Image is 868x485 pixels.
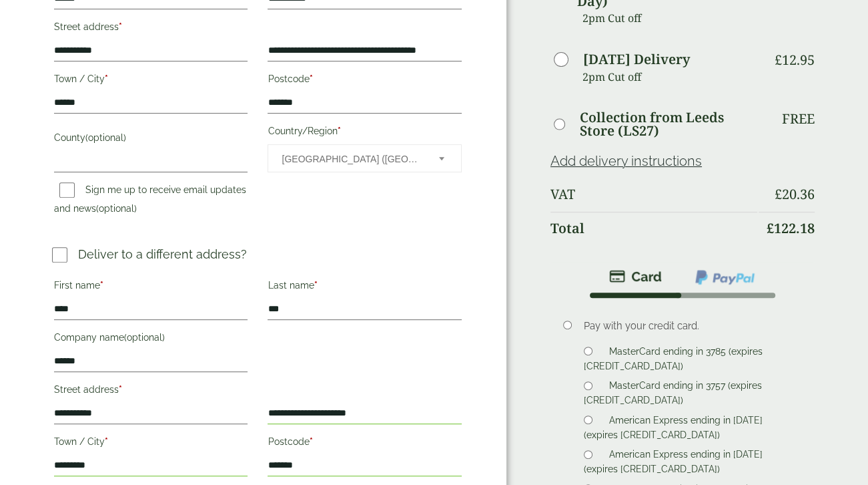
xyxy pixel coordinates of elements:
label: Sign me up to receive email updates and news [54,184,246,218]
a: Add delivery instructions [550,153,702,169]
label: Company name [54,328,248,351]
abbr: required [314,280,317,291]
th: Total [550,212,757,245]
p: Free [782,111,815,127]
label: Collection from Leeds Store (LS27) [580,111,757,138]
abbr: required [119,384,122,395]
span: United Kingdom (UK) [282,145,420,173]
span: Country/Region [268,144,461,172]
label: Town / City [54,69,248,92]
label: Street address [54,17,248,40]
span: (optional) [96,203,137,214]
bdi: 20.36 [775,185,815,203]
label: Town / City [54,432,248,455]
img: stripe.png [609,269,662,285]
span: £ [775,185,782,203]
label: MasterCard ending in 3757 (expires [CREDIT_CARD_DATA]) [584,380,762,410]
span: (optional) [124,332,165,343]
abbr: required [309,436,312,447]
abbr: required [100,280,103,291]
label: Postcode [268,432,461,455]
label: Country/Region [268,122,461,144]
abbr: required [309,73,312,84]
abbr: required [105,73,108,84]
abbr: required [119,21,122,32]
span: £ [775,51,782,69]
th: VAT [550,178,757,210]
bdi: 12.95 [775,51,815,69]
input: Sign me up to receive email updates and news(optional) [59,182,75,198]
p: 2pm Cut off [582,8,757,28]
img: ppcp-gateway.png [694,269,756,286]
label: First name [54,276,248,299]
label: MasterCard ending in 3785 (expires [CREDIT_CARD_DATA]) [584,346,763,375]
bdi: 122.18 [767,219,815,237]
label: County [54,128,248,151]
label: Last name [268,276,461,299]
abbr: required [105,436,108,447]
label: American Express ending in [DATE] (expires [CREDIT_CARD_DATA]) [584,449,763,478]
p: Pay with your credit card. [584,319,796,333]
abbr: required [337,126,340,136]
span: £ [767,219,774,237]
span: (optional) [85,132,126,143]
label: American Express ending in [DATE] (expires [CREDIT_CARD_DATA]) [584,415,763,444]
p: Deliver to a different address? [78,245,247,263]
label: Postcode [268,69,461,92]
label: [DATE] Delivery [583,53,690,66]
label: Street address [54,380,248,403]
p: 2pm Cut off [582,67,757,87]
